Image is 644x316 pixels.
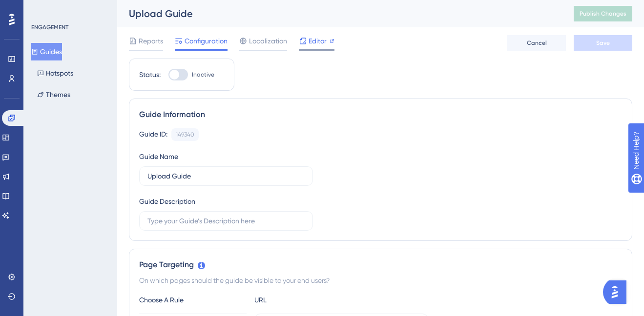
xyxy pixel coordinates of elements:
[129,7,549,20] div: Upload Guide
[192,71,214,79] span: Inactive
[596,39,610,47] span: Save
[31,86,76,103] button: Themes
[23,2,61,14] span: Need Help?
[176,131,194,138] div: 149340
[31,64,79,82] button: Hotspots
[147,171,305,181] input: Type your Guide’s Name here
[507,35,566,51] button: Cancel
[139,294,247,306] div: Choose A Rule
[139,109,622,120] div: Guide Information
[139,128,167,141] div: Guide ID:
[31,43,62,60] button: Guides
[139,35,163,47] span: Reports
[527,39,547,47] span: Cancel
[309,35,327,47] span: Editor
[139,151,178,162] div: Guide Name
[185,35,228,47] span: Configuration
[139,275,622,286] div: On which pages should the guide be visible to your end users?
[139,259,622,271] div: Page Targeting
[580,10,626,18] span: Publish Changes
[139,196,195,207] div: Guide Description
[31,23,68,31] div: ENGAGEMENT
[249,35,287,47] span: Localization
[603,277,632,307] iframe: UserGuiding AI Assistant Launcher
[574,35,632,51] button: Save
[147,216,305,226] input: Type your Guide’s Description here
[574,6,632,21] button: Publish Changes
[139,69,161,80] div: Status:
[254,294,362,306] div: URL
